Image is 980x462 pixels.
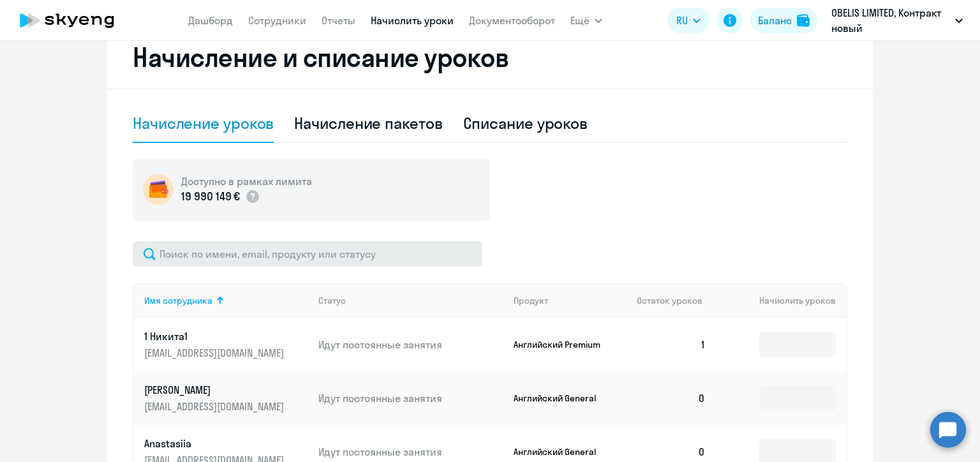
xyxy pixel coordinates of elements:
[637,295,702,306] span: Остаток уроков
[318,445,503,459] p: Идут постоянные занятия
[676,13,688,28] span: RU
[133,42,847,73] h2: Начисление и списание уроков
[627,371,716,425] td: 0
[143,174,174,205] img: wallet-circle.png
[144,329,308,360] a: 1 Никита1[EMAIL_ADDRESS][DOMAIN_NAME]
[514,295,627,306] div: Продукт
[144,383,308,414] a: [PERSON_NAME][EMAIL_ADDRESS][DOMAIN_NAME]
[144,346,287,360] p: [EMAIL_ADDRESS][DOMAIN_NAME]
[716,283,846,318] th: Начислить уроков
[469,14,555,27] a: Документооборот
[133,241,482,267] input: Поиск по имени, email, продукту или статусу
[831,5,950,36] p: OBELIS LIMITED, Контракт новый
[318,295,503,306] div: Статус
[322,14,355,27] a: Отчеты
[318,338,503,352] p: Идут постоянные занятия
[318,295,346,306] div: Статус
[188,14,233,27] a: Дашборд
[144,383,287,397] p: [PERSON_NAME]
[248,14,306,27] a: Сотрудники
[144,329,287,343] p: 1 Никита1
[667,8,709,33] button: RU
[797,14,810,27] img: balance
[144,436,287,451] p: Anastasiia
[181,188,240,205] p: 19 990 149 €
[750,8,817,33] button: Балансbalance
[627,318,716,371] td: 1
[637,295,716,306] div: Остаток уроков
[463,113,588,133] div: Списание уроков
[514,446,609,458] p: Английский General
[144,295,212,306] div: Имя сотрудника
[514,392,609,404] p: Английский General
[294,113,442,133] div: Начисление пакетов
[514,295,548,306] div: Продукт
[570,13,590,28] span: Ещё
[570,8,602,33] button: Ещё
[825,5,969,36] button: OBELIS LIMITED, Контракт новый
[133,113,274,133] div: Начисление уроков
[318,391,503,405] p: Идут постоянные занятия
[371,14,454,27] a: Начислить уроки
[144,295,308,306] div: Имя сотрудника
[758,13,792,28] div: Баланс
[514,339,609,350] p: Английский Premium
[144,399,287,414] p: [EMAIL_ADDRESS][DOMAIN_NAME]
[181,174,312,188] h5: Доступно в рамках лимита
